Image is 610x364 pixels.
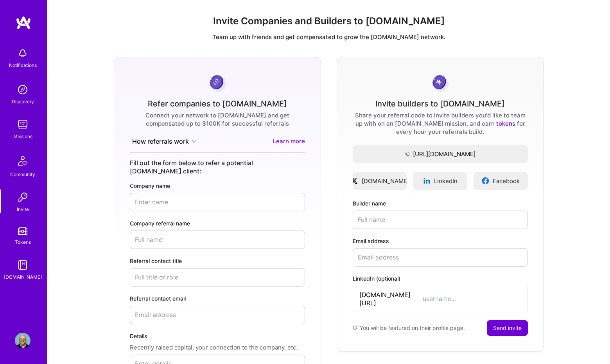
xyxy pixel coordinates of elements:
[130,343,305,351] p: Recently raised capital, your connection to the company, etc.
[130,159,305,175] div: Fill out the form below to refer a potential [DOMAIN_NAME] client:
[481,177,490,185] img: facebookLogo
[17,205,29,213] div: Invite
[13,151,32,170] img: Community
[130,268,305,287] input: Full title or role
[10,170,35,178] div: Community
[130,257,305,265] label: Referral contact title
[423,295,521,303] input: username...
[130,111,305,128] div: Connect your network to [DOMAIN_NAME] and get compensated up to $100K for successful referrals
[130,332,305,340] label: Details
[15,189,30,205] img: Invite
[434,177,457,185] span: LinkedIn
[207,73,228,94] img: purpleCoin
[148,100,287,108] div: Refer companies to [DOMAIN_NAME]
[15,333,30,348] img: User Avatar
[362,177,409,185] span: [DOMAIN_NAME]
[54,33,604,41] p: Team up with friends and get compensated to grow the [DOMAIN_NAME] network.
[493,177,520,185] span: Facebook
[130,182,305,190] label: Company name
[353,320,465,336] div: You will be featured on their profile page.
[130,193,305,211] input: Enter name
[18,227,27,235] img: tokens
[353,199,528,207] label: Builder name
[12,97,34,106] div: Discovery
[130,294,305,303] label: Referral contact email
[353,150,528,158] span: [URL][DOMAIN_NAME]
[353,211,528,229] input: Full name
[130,219,305,227] label: Company referral name
[9,61,37,69] div: Notifications
[496,120,515,127] a: tokens
[130,306,305,324] input: Email address
[353,145,528,163] button: [URL][DOMAIN_NAME]
[375,100,505,108] div: Invite builders to [DOMAIN_NAME]
[15,257,30,273] img: guide book
[474,172,528,190] a: Facebook
[359,291,423,307] span: [DOMAIN_NAME][URL]
[430,73,450,94] img: grayCoin
[353,274,528,283] label: LinkedIn (optional)
[4,273,42,281] div: [DOMAIN_NAME]
[15,45,30,61] img: bell
[353,111,528,136] div: Share your referral code to invite builders you'd like to team up with on an [DOMAIN_NAME] missio...
[130,231,305,249] input: Full name
[15,82,30,97] img: discovery
[15,117,30,132] img: teamwork
[13,333,32,348] a: User Avatar
[350,177,359,185] img: xLogo
[13,132,32,141] div: Missions
[353,172,407,190] a: [DOMAIN_NAME]
[423,177,431,185] img: linkedinLogo
[16,16,31,30] img: logo
[273,137,305,146] a: Learn more
[353,248,528,267] input: Email address
[413,172,467,190] a: LinkedIn
[130,137,199,146] button: How referrals work
[15,238,31,246] div: Tokens
[353,237,528,245] label: Email address
[487,320,528,336] button: Send invite
[54,16,604,27] h1: Invite Companies and Builders to [DOMAIN_NAME]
